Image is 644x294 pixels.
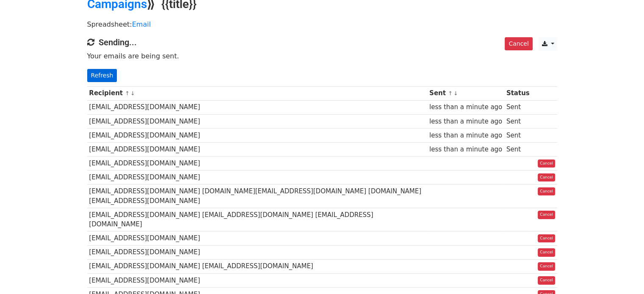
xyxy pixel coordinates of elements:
td: [EMAIL_ADDRESS][DOMAIN_NAME] [87,142,428,156]
td: [EMAIL_ADDRESS][DOMAIN_NAME] [87,231,428,245]
p: Your emails are being sent. [87,52,557,60]
a: Cancel [538,276,555,285]
a: Cancel [505,37,532,50]
td: [EMAIL_ADDRESS][DOMAIN_NAME] [87,100,428,114]
td: Sent [504,100,531,114]
h4: Sending... [87,37,557,47]
td: Sent [504,142,531,156]
td: [EMAIL_ADDRESS][DOMAIN_NAME] [87,114,428,128]
a: ↓ [130,90,135,96]
div: less than a minute ago [429,131,502,140]
p: Spreadsheet: [87,20,557,29]
a: ↑ [125,90,130,96]
td: Sent [504,128,531,142]
div: less than a minute ago [429,145,502,154]
th: Sent [427,86,504,100]
td: [EMAIL_ADDRESS][DOMAIN_NAME] [DOMAIN_NAME][EMAIL_ADDRESS][DOMAIN_NAME] [DOMAIN_NAME][EMAIL_ADDRES... [87,184,428,208]
a: Cancel [538,234,555,243]
td: [EMAIL_ADDRESS][DOMAIN_NAME] [87,273,428,287]
iframe: Chat Widget [602,253,644,294]
div: less than a minute ago [429,117,502,126]
a: Cancel [538,248,555,257]
a: Refresh [87,69,117,82]
a: Cancel [538,173,555,182]
a: ↑ [448,90,453,96]
a: Cancel [538,159,555,168]
div: less than a minute ago [429,102,502,112]
td: [EMAIL_ADDRESS][DOMAIN_NAME] [87,170,428,184]
td: [EMAIL_ADDRESS][DOMAIN_NAME] [87,245,428,259]
a: Cancel [538,262,555,271]
a: Email [132,20,151,28]
td: [EMAIL_ADDRESS][DOMAIN_NAME] [EMAIL_ADDRESS][DOMAIN_NAME] [87,259,428,273]
a: Cancel [538,211,555,219]
th: Recipient [87,86,428,100]
td: [EMAIL_ADDRESS][DOMAIN_NAME] [87,157,428,170]
th: Status [504,86,531,100]
td: Sent [504,114,531,128]
td: [EMAIL_ADDRESS][DOMAIN_NAME] [EMAIL_ADDRESS][DOMAIN_NAME] [EMAIL_ADDRESS][DOMAIN_NAME] [87,208,428,231]
a: ↓ [453,90,458,96]
td: [EMAIL_ADDRESS][DOMAIN_NAME] [87,128,428,142]
a: Cancel [538,187,555,196]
